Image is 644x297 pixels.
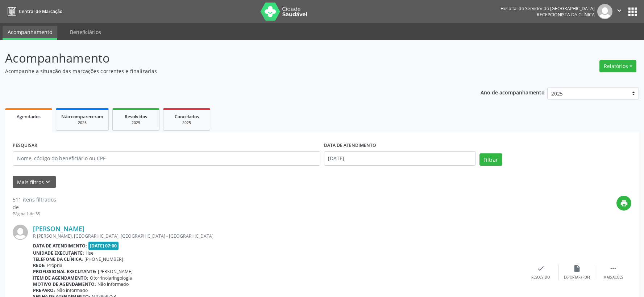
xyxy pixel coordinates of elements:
[47,262,62,268] span: Própria
[61,114,103,120] span: Não compareceram
[615,7,623,14] i: 
[169,120,205,126] div: 2025
[626,5,639,18] button: apps
[564,275,590,280] div: Exportar (PDF)
[531,275,550,280] div: Resolvido
[17,114,41,120] span: Agendados
[609,264,617,272] i: 
[33,287,55,293] b: Preparo:
[84,256,123,262] span: [PHONE_NUMBER]
[33,275,88,281] b: Item de agendamento:
[90,275,132,281] span: Otorrinolaringologia
[44,178,52,186] i: keyboard_arrow_down
[537,264,545,272] i: check
[5,49,449,67] p: Acompanhamento
[537,12,595,18] span: Recepcionista da clínica
[33,268,96,275] b: Profissional executante:
[61,120,103,126] div: 2025
[175,114,199,120] span: Cancelados
[33,225,84,233] a: [PERSON_NAME]
[13,151,320,166] input: Nome, código do beneficiário ou CPF
[620,199,628,207] i: print
[500,5,595,12] div: Hospital do Servidor do [GEOGRAPHIC_DATA]
[573,264,581,272] i: insert_drive_file
[13,140,37,151] label: PESQUISAR
[599,60,636,72] button: Relatórios
[13,225,28,240] img: img
[33,281,96,287] b: Motivo de agendamento:
[86,250,94,256] span: Hse
[479,153,502,166] button: Filtrar
[13,203,56,211] div: de
[5,5,62,17] a: Central de Marcação
[13,176,56,188] button: Mais filtroskeyboard_arrow_down
[324,140,376,151] label: DATA DE ATENDIMENTO
[481,88,545,97] p: Ano de acompanhamento
[65,26,106,38] a: Beneficiários
[97,281,129,287] span: Não informado
[612,4,626,19] button: 
[3,26,57,40] a: Acompanhamento
[33,256,83,262] b: Telefone da clínica:
[597,4,612,19] img: img
[616,196,631,211] button: print
[33,262,46,268] b: Rede:
[19,8,62,14] span: Central de Marcação
[603,275,623,280] div: Mais ações
[13,196,56,203] div: 511 itens filtrados
[88,242,119,250] span: [DATE] 07:00
[33,233,523,239] div: R [PERSON_NAME], [GEOGRAPHIC_DATA], [GEOGRAPHIC_DATA] - [GEOGRAPHIC_DATA]
[33,250,84,256] b: Unidade executante:
[125,114,147,120] span: Resolvidos
[33,243,87,249] b: Data de atendimento:
[5,67,449,75] p: Acompanhe a situação das marcações correntes e finalizadas
[98,268,133,275] span: [PERSON_NAME]
[57,287,88,293] span: Não informado
[118,120,154,126] div: 2025
[13,211,56,217] div: Página 1 de 35
[324,151,476,166] input: Selecione um intervalo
